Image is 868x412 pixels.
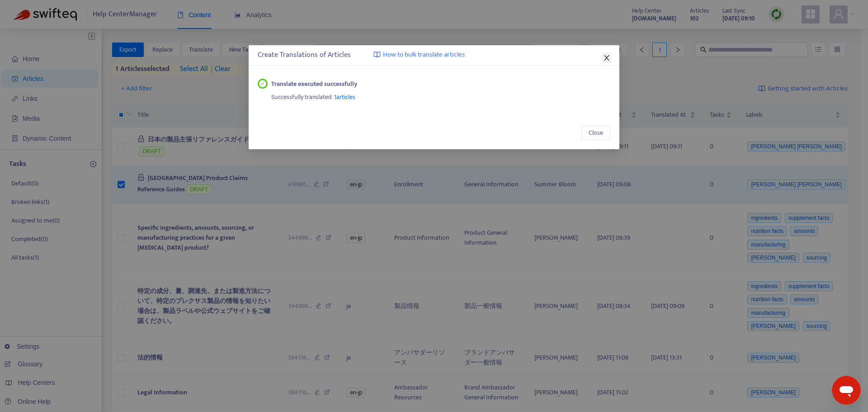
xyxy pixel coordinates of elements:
button: Close [602,53,612,63]
button: Close [581,126,610,140]
div: Create Translations of Articles [258,50,610,61]
span: 1 articles [334,92,355,102]
img: image-link [373,51,381,58]
span: How to bulk translate articles [383,50,465,60]
span: Close [589,128,603,138]
span: check [260,81,265,86]
a: How to bulk translate articles [373,50,465,60]
iframe: Button to launch messaging window [832,376,861,405]
div: Successfully translated [271,89,610,103]
strong: Translate executed successfully [271,79,357,89]
span: close [603,54,610,62]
